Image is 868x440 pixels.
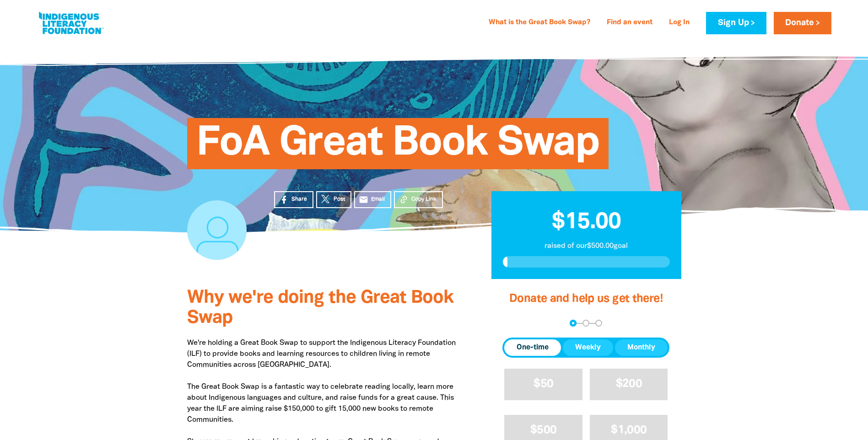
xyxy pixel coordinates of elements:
[595,320,602,327] button: Navigate to step 3 of 3 to enter your payment details
[563,339,613,356] button: Weekly
[615,339,668,356] button: Monthly
[503,241,670,252] p: raised of our $500.00 goal
[504,339,561,356] button: One-time
[504,369,582,400] button: $50
[291,195,307,204] span: Share
[354,191,392,208] a: emailEmail
[590,369,668,400] button: $200
[359,195,368,204] i: email
[502,338,669,358] div: Donation frequency
[706,12,766,34] a: Sign Up
[570,320,577,327] button: Navigate to step 1 of 3 to enter your donation amount
[774,12,831,34] a: Donate
[371,195,385,204] span: Email
[582,320,589,327] button: Navigate to step 2 of 3 to enter your details
[616,379,642,389] span: $200
[663,16,695,30] a: Log In
[509,294,663,304] span: Donate and help us get there!
[187,290,453,327] span: Why we're doing the Great Book Swap
[552,212,621,233] span: $15.00
[575,342,601,353] span: Weekly
[517,342,549,353] span: One-time
[411,195,437,204] span: Copy Link
[334,195,345,204] span: Post
[530,425,556,435] span: $500
[196,125,599,169] span: FoA Great Book Swap
[627,342,655,353] span: Monthly
[611,425,647,435] span: $1,000
[534,379,553,389] span: $50
[394,191,443,208] button: Copy Link
[601,16,658,30] a: Find an event
[274,191,313,208] a: Share
[483,16,596,30] a: What is the Great Book Swap?
[316,191,351,208] a: Post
